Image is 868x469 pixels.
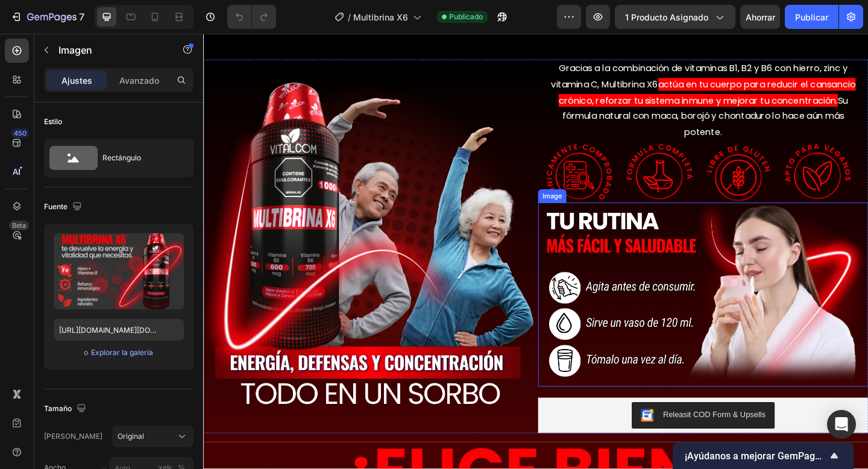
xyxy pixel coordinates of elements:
div: Image [366,171,392,182]
img: CKKYs5695_ICEAE=.webp [476,408,490,423]
font: Rectángulo [102,153,141,162]
font: Ajustes [61,75,92,86]
font: Publicado [449,12,483,21]
font: Original [118,432,144,441]
font: Estilo [44,117,62,126]
div: Releasit COD Form & Upsells [500,408,611,421]
font: 450 [14,129,27,137]
button: Mostrar encuesta - ¡Ayúdanos a mejorar GemPages! [685,449,841,463]
img: imagen de vista previa [54,233,184,309]
button: Publicar [785,5,838,29]
font: ¡Ayúdanos a mejorar GemPages! [685,450,828,462]
button: 7 [5,5,90,29]
font: [PERSON_NAME] [44,432,102,441]
span: actúa en tu cuerpo para reducir el cansancio crónico, reforzar tu sistema inmune y mejorar tu con... [386,48,709,80]
span: Su fórmula natural con maca, borojó y chontaduro lo hace aún más potente. [391,66,701,115]
font: Multibrina X6 [353,12,408,22]
font: Explorar la galería [91,348,153,357]
font: Fuente [44,202,68,211]
button: Explorar la galería [90,347,154,359]
font: Ahorrar [746,12,775,22]
div: Deshacer/Rehacer [227,5,276,29]
font: Beta [12,221,26,230]
img: AnyConv.com__multibrina_8.webp [364,184,723,383]
img: AnyConv.com__multibrina_7.webp [364,118,723,184]
font: 7 [79,11,84,23]
font: o [84,348,88,357]
button: Ahorrar [740,5,780,29]
p: Imagen [58,43,161,57]
span: Gracias a la combinación de vitaminas B1, B2 y B6 con hierro, zinc y vitamina C, Multibrina X6 [379,31,702,62]
font: Imagen [58,44,92,56]
font: Publicar [795,12,828,22]
button: 1 producto asignado [615,5,735,29]
input: https://ejemplo.com/imagen.jpg [54,319,184,341]
font: / [348,12,351,22]
font: Avanzado [119,75,159,86]
div: Abrir Intercom Messenger [827,410,856,439]
button: Releasit COD Form & Upsells [466,401,621,430]
font: 1 producto asignado [625,12,708,22]
iframe: Área de diseño [203,34,868,469]
button: Original [112,426,193,447]
font: Tamaño [44,404,72,413]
